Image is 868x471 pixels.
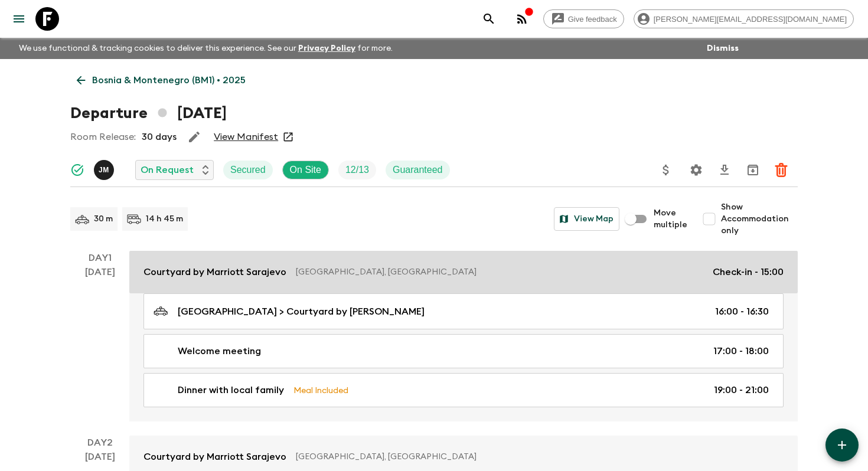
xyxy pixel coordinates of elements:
p: Courtyard by Marriott Sarajevo [143,450,286,464]
p: Secured [230,163,266,177]
div: [PERSON_NAME][EMAIL_ADDRESS][DOMAIN_NAME] [634,9,854,28]
p: Check-in - 15:00 [713,265,784,279]
span: Give feedback [562,15,624,24]
p: On Site [290,163,321,177]
p: 14 h 45 m [146,213,183,225]
button: Dismiss [704,40,742,57]
p: Room Release: [70,130,136,144]
a: Privacy Policy [298,44,355,53]
span: Show Accommodation only [721,201,798,237]
a: [GEOGRAPHIC_DATA] > Courtyard by [PERSON_NAME]16:00 - 16:30 [143,293,784,329]
p: 30 m [94,213,113,225]
button: search adventures [477,7,501,31]
a: Give feedback [543,9,624,28]
button: Delete [769,158,793,182]
p: Day 1 [70,251,129,265]
button: Update Price, Early Bird Discount and Costs [654,158,678,182]
p: 12 / 13 [345,163,369,177]
div: On Site [282,161,329,179]
p: [GEOGRAPHIC_DATA], [GEOGRAPHIC_DATA] [296,451,774,463]
span: [PERSON_NAME][EMAIL_ADDRESS][DOMAIN_NAME] [647,15,853,24]
p: Bosnia & Montenegro (BM1) • 2025 [92,73,246,87]
button: Settings [684,158,708,182]
p: [GEOGRAPHIC_DATA], [GEOGRAPHIC_DATA] [296,266,703,278]
button: Download CSV [713,158,736,182]
button: menu [7,7,31,31]
svg: Synced Successfully [70,163,84,177]
a: Courtyard by Marriott Sarajevo[GEOGRAPHIC_DATA], [GEOGRAPHIC_DATA]Check-in - 15:00 [129,251,798,293]
p: Courtyard by Marriott Sarajevo [143,265,286,279]
div: Secured [223,161,273,179]
p: 19:00 - 21:00 [714,383,769,397]
p: [GEOGRAPHIC_DATA] > Courtyard by [PERSON_NAME] [178,305,425,319]
a: Bosnia & Montenegro (BM1) • 2025 [70,68,252,92]
a: Dinner with local familyMeal Included19:00 - 21:00 [143,373,784,407]
span: Move multiple [654,207,688,231]
p: Guaranteed [393,163,443,177]
a: Welcome meeting17:00 - 18:00 [143,334,784,368]
p: 16:00 - 16:30 [715,305,769,319]
p: 17:00 - 18:00 [713,344,769,358]
button: Archive (Completed, Cancelled or Unsynced Departures only) [741,158,765,182]
p: Day 2 [70,436,129,450]
p: On Request [141,163,194,177]
span: Janko Milovanović [94,163,116,173]
p: J M [99,165,109,175]
p: Dinner with local family [178,383,284,397]
button: View Map [554,207,619,231]
button: JM [94,160,116,180]
p: We use functional & tracking cookies to deliver this experience. See our for more. [14,38,397,59]
div: [DATE] [85,265,115,421]
a: View Manifest [214,131,278,143]
p: 30 days [142,130,177,144]
p: Meal Included [293,384,348,397]
p: Welcome meeting [178,344,261,358]
div: Trip Fill [338,161,376,179]
h1: Departure [DATE] [70,102,227,125]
